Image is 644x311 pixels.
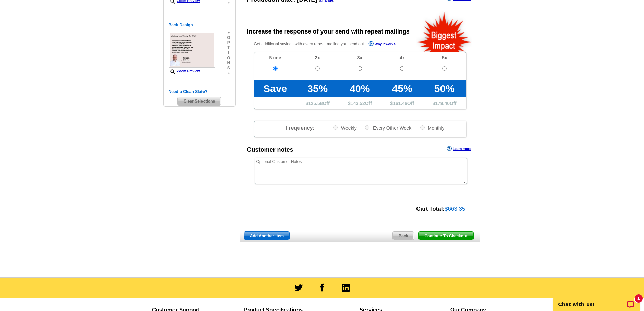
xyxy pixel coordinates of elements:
[416,11,472,52] img: biggestImpact.png
[333,125,357,131] label: Weekly
[254,40,410,48] p: Get additional savings with every repeat mailing you send out.
[333,125,338,130] input: Weekly
[296,97,339,109] td: $ Off
[254,80,296,97] td: Save
[447,146,471,151] a: Learn more
[227,30,230,35] span: »
[296,80,339,97] td: 35%
[339,97,381,109] td: $ Off
[368,41,396,48] a: Why it works
[393,232,414,240] span: Back
[285,125,314,131] span: Frequency:
[419,232,473,240] span: Continue To Checkout
[381,97,423,109] td: $ Off
[254,52,296,63] td: None
[296,52,339,63] td: 2x
[339,80,381,97] td: 40%
[549,290,644,311] iframe: LiveChat chat widget
[227,45,230,50] span: t
[423,97,466,109] td: $ Off
[169,32,215,68] img: small-thumb.jpg
[227,35,230,40] span: o
[420,125,445,131] label: Monthly
[169,69,200,73] a: Zoom Preview
[169,89,230,95] h5: Need a Clean Slate?
[178,97,221,105] span: Clear Selections
[381,80,423,97] td: 45%
[445,206,465,212] span: $663.35
[351,101,365,106] span: 143.52
[244,232,289,240] span: Add Another Item
[247,27,410,36] div: Increase the response of your send with repeat mailings
[227,71,230,76] span: »
[435,101,450,106] span: 179.40
[227,55,230,61] span: o
[420,125,425,130] input: Monthly
[393,101,407,106] span: 161.46
[244,231,290,240] a: Add Another Item
[392,231,414,240] a: Back
[247,145,293,154] div: Customer notes
[381,52,423,63] td: 4x
[227,61,230,66] span: n
[364,125,411,131] label: Every Other Week
[227,0,230,5] span: »
[423,80,466,97] td: 50%
[416,206,445,212] strong: Cart Total:
[227,40,230,45] span: p
[308,101,323,106] span: 125.58
[365,125,369,130] input: Every Other Week
[339,52,381,63] td: 3x
[423,52,466,63] td: 5x
[227,50,230,55] span: i
[227,66,230,71] span: s
[169,22,230,28] h5: Back Design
